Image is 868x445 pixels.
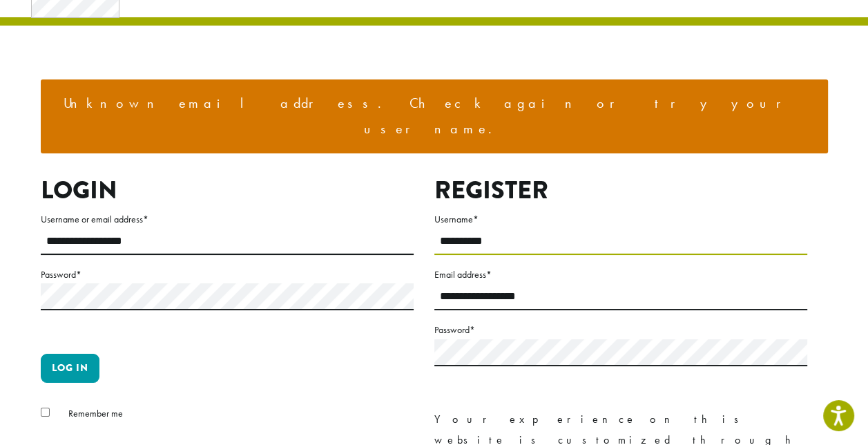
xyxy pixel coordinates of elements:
li: Unknown email address. Check again or try your username. [52,91,817,142]
label: Password [434,321,807,339]
span: Remember me [68,407,123,419]
h2: Login [41,176,414,205]
label: Username [434,211,807,228]
label: Password [41,266,414,283]
button: Log in [41,354,99,383]
h2: Register [434,176,807,205]
label: Email address [434,266,807,283]
label: Username or email address [41,211,414,228]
